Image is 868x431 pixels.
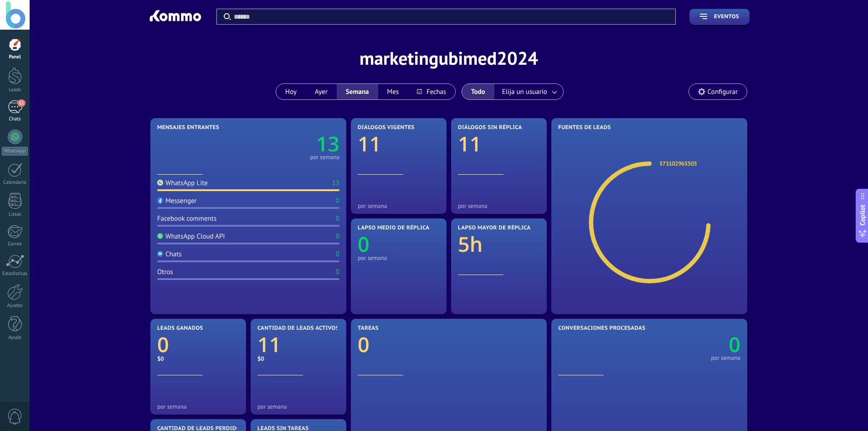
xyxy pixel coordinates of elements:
[462,84,494,99] button: Todo
[157,197,163,203] img: Messenger
[2,335,28,341] div: Ayuda
[358,230,370,258] text: 0
[358,203,440,209] div: por semana
[378,84,408,99] button: Mes
[257,325,339,332] span: Cantidad de leads activos
[2,147,28,156] div: WhatsApp
[157,331,239,358] a: 0
[257,331,339,358] a: 11
[157,325,203,332] span: Leads ganados
[2,116,28,122] div: Chats
[157,403,239,410] div: por semana
[306,84,337,99] button: Ayer
[157,355,239,363] div: $0
[708,88,738,96] span: Configurar
[659,160,697,167] a: 573102965505
[257,331,281,358] text: 11
[358,125,415,131] span: Diálogos vigentes
[248,130,339,158] a: 13
[157,233,163,239] img: WhatsApp Cloud API
[17,99,25,107] span: 11
[157,179,208,187] div: WhatsApp Lite
[2,212,28,218] div: Listas
[458,203,540,209] div: por semana
[500,86,549,98] span: Elija un usuario
[157,268,173,276] div: Otros
[358,130,381,158] text: 11
[358,331,370,358] text: 0
[458,230,540,258] a: 5h
[157,331,169,358] text: 0
[157,197,197,205] div: Messenger
[558,325,645,332] span: Conversaciones procesadas
[332,179,339,187] div: 13
[458,125,522,131] span: Diálogos sin réplica
[358,225,430,231] span: Lapso medio de réplica
[257,403,339,410] div: por semana
[2,271,28,277] div: Estadísticas
[711,356,740,360] div: por semana
[358,254,440,261] div: por semana
[336,214,339,223] div: 0
[458,130,481,158] text: 11
[2,87,28,93] div: Leads
[157,214,216,223] div: Facebook comments
[458,230,483,258] text: 5h
[2,303,28,309] div: Ajustes
[649,331,740,358] a: 0
[458,225,530,231] span: Lapso mayor de réplica
[157,232,225,241] div: WhatsApp Cloud API
[2,180,28,186] div: Calendario
[316,130,339,158] text: 13
[689,9,750,25] button: Eventos
[336,232,339,241] div: 0
[157,250,182,259] div: Chats
[858,204,867,225] span: Copilot
[729,331,740,358] text: 0
[337,84,378,99] button: Semana
[558,125,611,131] span: Fuentes de leads
[257,355,339,363] div: $0
[157,251,163,257] img: Chats
[336,268,339,276] div: 0
[336,250,339,259] div: 0
[358,325,379,332] span: Tareas
[157,125,219,131] span: Mensajes entrantes
[714,14,739,20] span: Eventos
[310,155,339,160] div: por semana
[157,180,163,186] img: WhatsApp Lite
[494,84,563,99] button: Elija un usuario
[2,54,28,60] div: Panel
[276,84,306,99] button: Hoy
[358,331,540,358] a: 0
[336,197,339,205] div: 0
[2,241,28,247] div: Correo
